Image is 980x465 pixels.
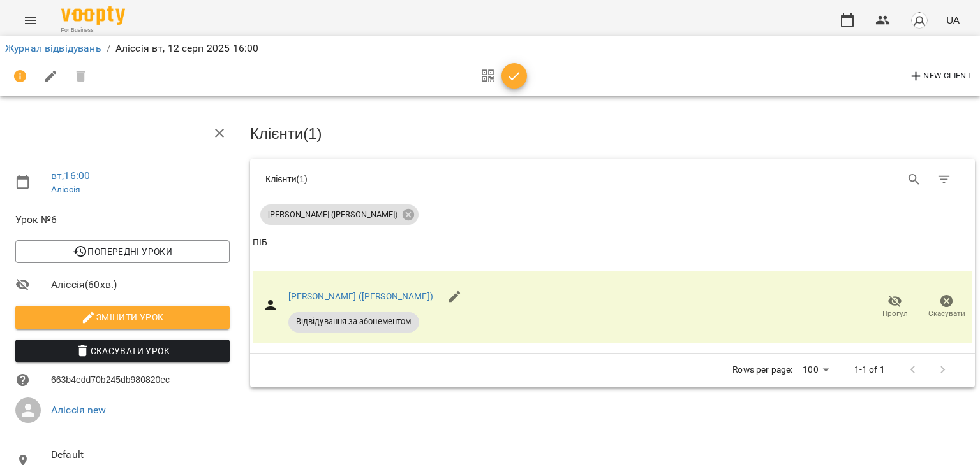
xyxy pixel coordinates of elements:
div: 100 [798,361,833,379]
button: UA [941,8,965,32]
button: Попередні уроки [15,240,230,263]
span: [PERSON_NAME] ([PERSON_NAME]) [260,209,405,220]
li: 663b4edd70b245db980820ec [5,368,240,393]
span: Урок №6 [15,212,230,227]
span: Скасувати [928,308,965,319]
div: Клієнти ( 1 ) [265,173,603,185]
button: Змінити урок [15,306,230,329]
span: Відвідування за абонементом [288,316,419,327]
span: Змінити урок [26,310,219,325]
span: Default [51,447,230,462]
div: Sort [253,235,267,250]
span: Попередні уроки [26,244,219,259]
h3: Клієнти ( 1 ) [250,125,975,142]
span: Прогул [882,308,908,319]
button: Search [899,164,930,195]
a: Журнал відвідувань [5,42,101,54]
a: вт , 16:00 [51,169,90,182]
span: ПІБ [253,235,972,250]
span: For Business [61,26,125,34]
button: Menu [15,5,46,36]
a: [PERSON_NAME] ([PERSON_NAME]) [288,291,433,301]
p: Аліссія вт, 12 серп 2025 16:00 [115,41,258,56]
button: New Client [905,66,975,87]
button: Скасувати [921,289,972,325]
a: Аліссія new [51,404,107,416]
p: Rows per page: [732,364,792,376]
span: Скасувати Урок [26,343,219,359]
div: Table Toolbar [250,159,975,199]
a: Аліссія [51,184,80,194]
div: ПІБ [253,235,267,250]
button: Прогул [869,289,921,325]
span: New Client [909,69,972,84]
button: Фільтр [929,164,960,195]
li: / [107,41,110,56]
span: Аліссія ( 60 хв. ) [51,277,230,292]
p: 1-1 of 1 [854,364,885,376]
span: UA [946,13,960,27]
img: Voopty Logo [61,6,125,25]
div: [PERSON_NAME] ([PERSON_NAME]) [260,204,419,225]
nav: breadcrumb [5,41,975,56]
img: avatar_s.png [910,11,928,29]
button: Скасувати Урок [15,340,230,362]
